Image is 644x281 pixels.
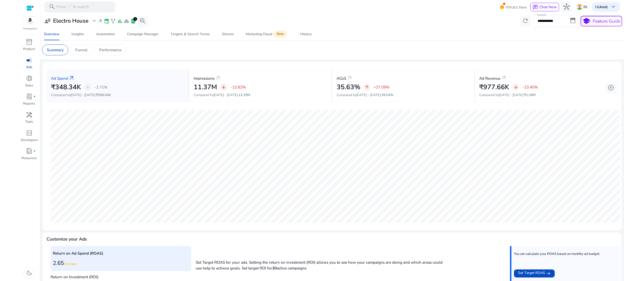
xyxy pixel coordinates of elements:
[215,75,221,81] a: arrow_outward
[20,110,38,128] a: handymanTools
[53,260,189,266] h3: 2.65
[53,250,189,256] p: Return on Ad Spend (ROAS)
[230,85,246,89] p: -13.82%
[94,85,107,89] p: -2.71%
[381,93,393,97] span: 28.04%
[577,4,582,10] img: in.svg
[533,5,538,10] span: chat
[21,138,38,143] p: Developers
[23,101,35,106] p: Reports
[75,47,88,53] p: Funnel
[56,4,89,10] p: Press to search
[21,156,37,161] p: Resources
[337,83,360,91] h2: 35.63%
[522,85,538,89] p: -23.45%
[608,84,614,91] span: add_circle
[23,47,35,52] p: Product
[346,75,353,81] span: arrow_outward
[539,4,557,10] span: Chat Now
[610,4,617,10] span: keyboard_arrow_down
[33,96,36,98] span: fiber_manual_record
[33,150,36,152] span: fiber_manual_record
[26,130,32,136] span: code_blocks
[583,3,587,11] p: IN
[137,16,148,27] button: search_insights
[104,18,109,24] span: event
[110,18,116,24] span: family_history
[500,75,507,81] a: arrow_outward
[87,84,89,90] span: -
[53,18,89,24] h3: Electro House
[222,32,234,36] div: Stream
[99,47,122,53] p: Performance
[530,3,559,11] button: chatChat Now
[44,18,51,24] span: user_attributes
[356,93,381,97] span: [DATE] - [DATE]
[91,18,97,24] span: expand_more
[246,32,288,36] div: Marketing Cloud
[26,270,32,276] span: dark_mode
[337,75,346,81] p: ACoS
[51,273,191,280] p: Return on Investment (ROI):
[479,93,613,98] p: Compared to :
[70,93,95,97] span: [DATE] - [DATE]
[171,32,210,36] div: Targets & Search Terms
[44,32,59,36] div: Overview
[337,93,470,98] p: Compared to :
[96,93,111,97] span: ₹358.04K
[25,119,33,124] p: Tools
[20,56,38,74] a: campaignAds
[49,4,55,10] span: search
[300,32,312,36] div: History
[479,83,509,91] h2: ₹977.66K
[51,83,81,91] h2: ₹348.34K
[51,93,184,98] p: Compared to :
[582,17,590,25] span: school
[514,252,600,256] p: You can calculate your ROAS based on monthly ad budget.
[479,75,500,81] p: Ad Revenue
[606,82,617,93] button: add_circle
[127,32,158,36] div: Campaign Manager
[67,4,72,10] span: /
[23,27,37,31] p: Marketplace
[561,2,572,13] button: hub
[26,39,32,45] span: inventory_2
[365,85,369,89] span: arrow_upward
[506,3,527,12] span: What's New
[595,5,608,9] p: Hi
[117,18,123,24] span: bar_chart
[581,16,622,26] button: schoolFeature Guide
[131,18,136,24] span: lab_profile
[518,270,545,277] span: Set Target ROAS
[20,147,38,165] a: book_4fiber_manual_recordResources
[374,85,389,89] p: +27.09%
[26,57,32,64] span: campaign
[23,17,38,25] img: amazon.svg
[194,83,217,91] h2: 11.37M
[522,18,529,24] span: refresh
[20,74,38,92] a: donut_smallSales
[563,4,570,10] span: hub
[238,93,250,97] span: 13.19M
[599,4,608,10] b: Amit
[524,93,536,97] span: ₹1.28M
[26,112,32,118] span: handyman
[124,18,129,24] span: cloud
[26,93,32,100] span: lab_profile
[194,93,327,98] p: Compared to :
[47,237,87,242] h4: Customize your Ads
[546,270,551,277] mat-icon: east
[194,75,215,81] p: Impressions
[520,16,531,27] button: refresh
[514,269,555,277] button: Set Target ROAS
[25,83,33,88] p: Sales
[20,92,38,110] a: lab_profilefiber_manual_recordReports
[272,265,277,271] b: 30
[96,32,115,36] div: Automation
[71,32,84,36] div: Insights
[97,18,103,24] span: wand_stars
[26,65,32,70] p: Ads
[196,257,444,271] p: Set Target ROAS for your ads. Setting the return on investment (ROI) allows you to see how your c...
